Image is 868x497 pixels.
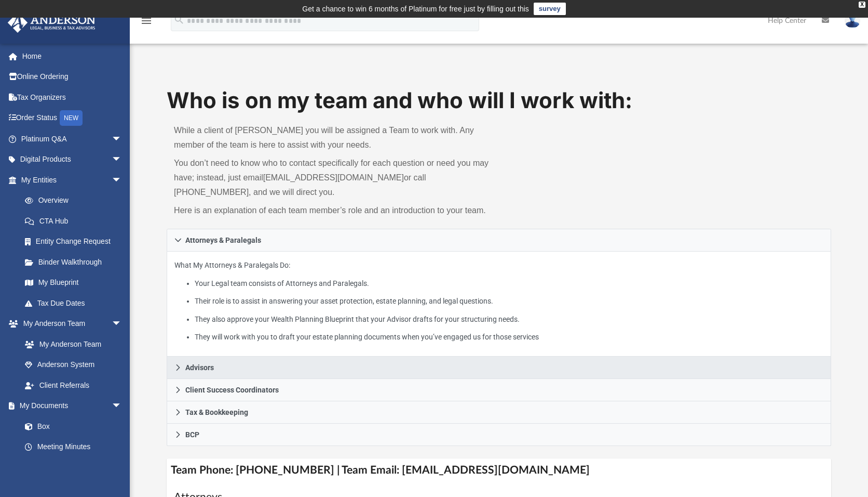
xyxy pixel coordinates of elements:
a: My Anderson Teamarrow_drop_down [7,313,132,334]
a: Home [7,46,138,67]
a: Tax Organizers [7,87,138,108]
a: Binder Walkthrough [15,252,138,272]
a: Advisors [167,357,831,379]
a: Client Referrals [15,375,132,396]
li: Their role is to assist in answering your asset protection, estate planning, and legal questions. [195,295,823,308]
a: My Entitiesarrow_drop_down [7,169,138,190]
a: BCP [167,424,831,446]
li: They will work with you to draft your estate planning documents when you’ve engaged us for those ... [195,331,823,344]
a: [EMAIL_ADDRESS][DOMAIN_NAME] [263,173,404,182]
a: Online Ordering [7,67,138,87]
span: BCP [185,431,199,438]
span: Advisors [185,364,214,371]
span: Attorneys & Paralegals [185,237,261,244]
img: User Pic [845,13,860,28]
i: menu [140,15,153,27]
a: Overview [15,190,138,211]
a: Anderson System [15,355,132,375]
a: My Anderson Team [15,334,127,355]
a: Meeting Minutes [15,437,132,457]
span: arrow_drop_down [112,149,132,171]
a: Client Success Coordinators [167,379,831,401]
span: arrow_drop_down [112,396,132,417]
p: Here is an explanation of each team member’s role and an introduction to your team. [174,203,492,218]
a: Box [15,416,127,437]
a: My Documentsarrow_drop_down [7,396,132,416]
div: Get a chance to win 6 months of Platinum for free just by filling out this [302,3,529,15]
li: Your Legal team consists of Attorneys and Paralegals. [195,277,823,290]
div: NEW [60,110,83,126]
img: Anderson Advisors Platinum Portal [5,12,99,33]
a: CTA Hub [15,211,138,231]
a: My Blueprint [15,272,132,293]
p: You don’t need to know who to contact specifically for each question or need you may have; instea... [174,156,492,200]
p: While a client of [PERSON_NAME] you will be assigned a Team to work with. Any member of the team ... [174,123,492,152]
li: They also approve your Wealth Planning Blueprint that your Advisor drafts for your structuring ne... [195,313,823,326]
div: close [859,2,865,8]
span: Tax & Bookkeeping [185,409,248,416]
a: Tax Due Dates [15,293,138,313]
span: arrow_drop_down [112,169,132,191]
p: What My Attorneys & Paralegals Do: [174,259,823,344]
h4: Team Phone: [PHONE_NUMBER] | Team Email: [EMAIL_ADDRESS][DOMAIN_NAME] [167,459,831,482]
a: menu [140,20,153,27]
span: arrow_drop_down [112,313,132,335]
a: survey [534,3,566,15]
a: Tax & Bookkeeping [167,401,831,424]
a: Digital Productsarrow_drop_down [7,149,138,170]
span: arrow_drop_down [112,128,132,150]
span: Client Success Coordinators [185,386,279,394]
a: Forms Library [15,457,127,478]
a: Platinum Q&Aarrow_drop_down [7,128,138,149]
div: Attorneys & Paralegals [167,252,831,357]
a: Entity Change Request [15,231,138,252]
i: search [173,14,185,25]
h1: Who is on my team and who will I work with: [167,85,831,116]
a: Order StatusNEW [7,108,138,129]
a: Attorneys & Paralegals [167,229,831,252]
